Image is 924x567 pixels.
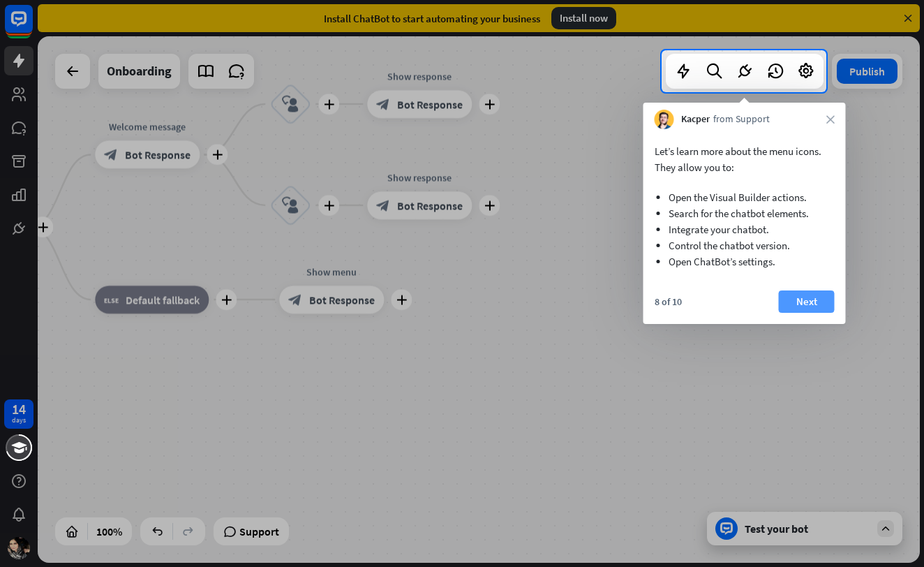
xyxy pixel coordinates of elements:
[669,237,821,253] li: Control the chatbot version.
[11,6,53,47] button: Open LiveChat chat widget
[681,112,710,126] span: Kacper
[655,143,835,175] p: Let’s learn more about the menu icons. They allow you to:
[826,115,835,124] i: close
[779,290,835,313] button: Next
[669,253,821,270] li: Open ChatBot’s settings.
[655,295,682,308] div: 8 of 10
[713,112,770,126] span: from Support
[669,205,821,221] li: Search for the chatbot elements.
[669,221,821,237] li: Integrate your chatbot.
[669,189,821,205] li: Open the Visual Builder actions.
